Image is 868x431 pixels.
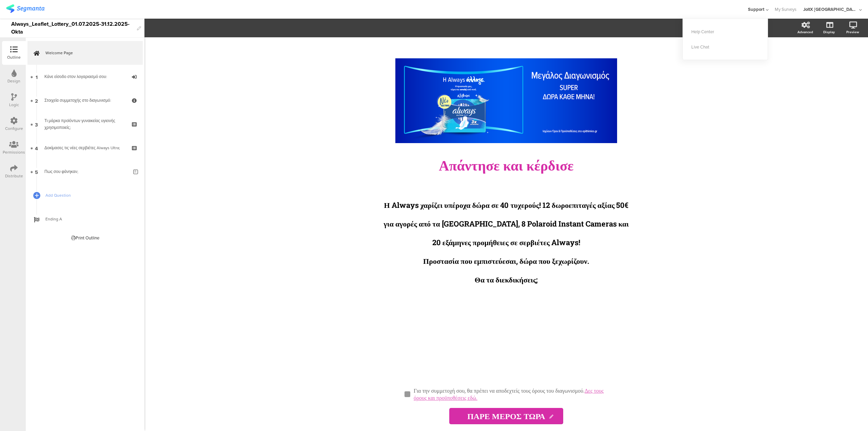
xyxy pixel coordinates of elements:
a: 5 Πως σου φάνηκαν; [27,160,143,183]
input: Start [449,408,563,424]
div: Design [7,78,20,84]
span: 4 [35,144,38,152]
a: Help Center [683,24,768,39]
a: 1 Κάνε είσοδο στον λογαριασμό σου: [27,65,143,89]
div: Distribute [5,173,23,179]
span: 3 [35,120,38,128]
span: 2 [35,97,38,104]
p: Για την συμμετοχή σου, θα πρέπει να αποδεχτείς τους όρους του διαγωνισμού. [414,387,605,401]
div: Outline [7,54,21,60]
div: JoltX [GEOGRAPHIC_DATA] [803,6,857,13]
div: Τι μάρκα προϊόντων γυναικείας υγιεινής χρησιμοποιείς; [44,117,125,131]
span: 1 [36,73,38,80]
div: Preview [846,30,859,35]
div: Advanced [797,30,813,35]
span: Support [748,6,764,13]
div: Κάνε είσοδο στον λογαριασμό σου: [44,73,125,80]
div: Logic [9,102,19,108]
div: Display [823,30,835,35]
a: Ending A [27,207,143,231]
div: Always_Leaflet_Lottery_01.07.2025-31.12.2025-Okta [11,19,134,37]
a: 2 Στοιχεία συμμετοχής στο διαγωνισμό: [27,89,143,112]
a: Δες τους όρους και προϋποθέσεις εδώ. [414,387,604,401]
span: Ending A [45,216,132,222]
div: Print Outline [71,235,99,241]
div: Configure [5,125,23,132]
div: Στοιχεία συμμετοχής στο διαγωνισμό: [44,97,125,104]
a: 4 Δοκίμασες τις νέες σερβιέτες Always Ultra; [27,136,143,160]
a: Welcome Page [27,41,143,65]
div: Permissions [3,149,25,155]
span: Θα τα διεκδικήσεις; [475,275,538,285]
span: Welcome Page [45,50,132,56]
div: Πως σου φάνηκαν; [44,168,128,175]
span: Add Question [45,192,132,199]
a: Live Chat [683,39,768,55]
span: Η Always χαρίζει υπέροχα δώρα σε 40 τυχερούς! 12 δωροεπιταγές αξίας 50€ για αγορές από τα [GEOGRA... [384,200,629,247]
span: Προστασία που εμπιστεύεσαι, δώρα που ξεχωρίζουν. [423,256,589,266]
div: Δοκίμασες τις νέες σερβιέτες Always Ultra; [44,144,125,151]
a: 3 Τι μάρκα προϊόντων γυναικείας υγιεινής χρησιμοποιείς; [27,112,143,136]
span: Απάντησε και κέρδισε [439,156,573,174]
img: segmanta logo [6,4,44,13]
span: 5 [35,168,38,175]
